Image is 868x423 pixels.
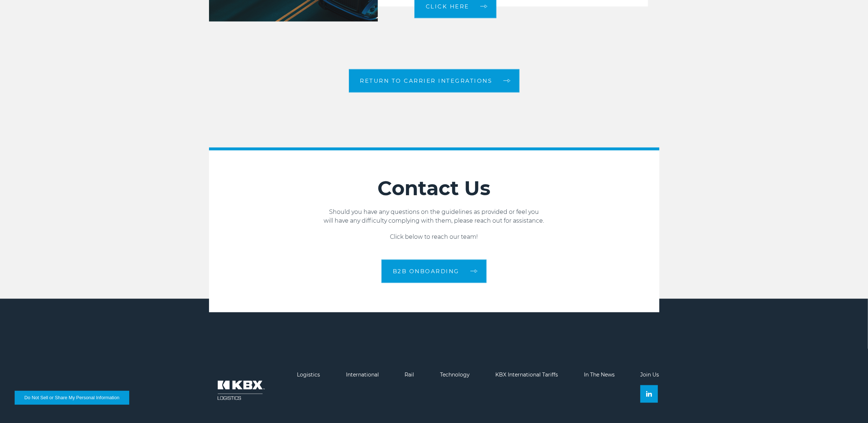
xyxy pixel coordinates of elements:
span: B2B Onboarding [393,268,459,274]
img: Linkedin [646,391,652,397]
img: kbx logo [209,372,271,409]
a: B2B Onboarding arrow arrow [381,260,487,283]
a: International [346,372,379,378]
p: Should you have any questions on the guidelines as provided or feel you will have any difficulty ... [209,208,659,225]
a: KBX International Tariffs [495,372,558,378]
a: In The News [584,372,615,378]
a: Logistics [297,372,320,378]
iframe: Chat Widget [831,388,868,423]
a: Join Us [640,372,659,378]
span: Return to Carrier Integrations [360,78,492,84]
span: Click Here [426,4,469,9]
a: Technology [440,372,470,378]
h2: Contact Us [209,176,659,200]
a: Rail [405,372,414,378]
button: Do Not Sell or Share My Personal Information [15,391,129,405]
a: Return to Carrier Integrations arrow arrow [349,69,519,93]
p: Click below to reach our team! [209,233,659,241]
